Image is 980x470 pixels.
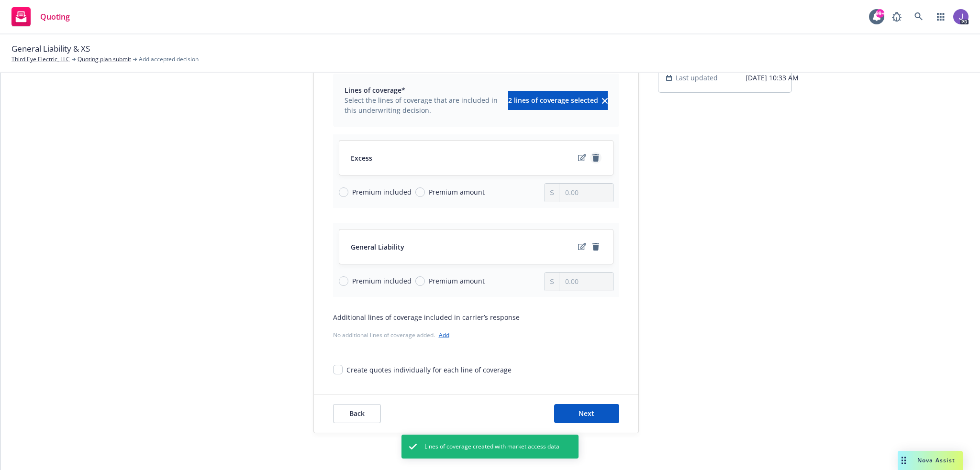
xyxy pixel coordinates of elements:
[429,276,485,286] span: Premium amount
[917,456,955,464] span: Nova Assist
[508,91,608,110] button: 2 lines of coverage selectedclear selection
[577,152,588,164] a: edit
[590,152,601,164] a: remove
[415,187,425,197] input: Premium amount
[909,7,928,26] a: Search
[139,55,199,64] span: Add accepted decision
[676,73,718,83] span: Last updated
[577,241,588,252] a: edit
[11,43,90,55] span: General Liability & XS
[339,187,348,197] input: Premium included
[11,55,70,64] a: Third Eye Electric, LLC
[346,365,512,375] div: Create quotes individually for each line of coverage
[559,184,612,202] input: 0.00
[333,404,381,423] button: Back
[8,3,74,30] a: Quoting
[349,409,365,418] span: Back
[345,85,502,95] span: Lines of coverage*
[439,331,449,339] a: Add
[898,451,963,470] button: Nova Assist
[429,187,485,197] span: Premium amount
[931,7,950,26] a: Switch app
[415,276,425,286] input: Premium amount
[345,95,502,115] span: Select the lines of coverage that are included in this underwriting decision.
[746,73,799,83] span: [DATE] 10:33 AM
[876,9,884,18] div: 99+
[40,13,70,21] span: Quoting
[898,451,910,470] div: Drag to move
[339,276,348,286] input: Premium included
[424,442,559,451] span: Lines of coverage created with market access data
[953,9,969,24] img: photo
[351,242,404,252] span: General Liability
[351,153,372,163] span: Excess
[78,55,131,64] a: Quoting plan submit
[508,96,598,105] span: 2 lines of coverage selected
[590,241,601,252] a: remove
[559,273,612,291] input: 0.00
[887,7,906,26] a: Report a Bug
[352,187,412,197] span: Premium included
[554,404,619,423] button: Next
[333,312,619,322] div: Additional lines of coverage included in carrier’s response
[602,98,608,104] svg: clear selection
[352,276,412,286] span: Premium included
[579,409,594,418] span: Next
[333,330,619,340] div: No additional lines of coverage added.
